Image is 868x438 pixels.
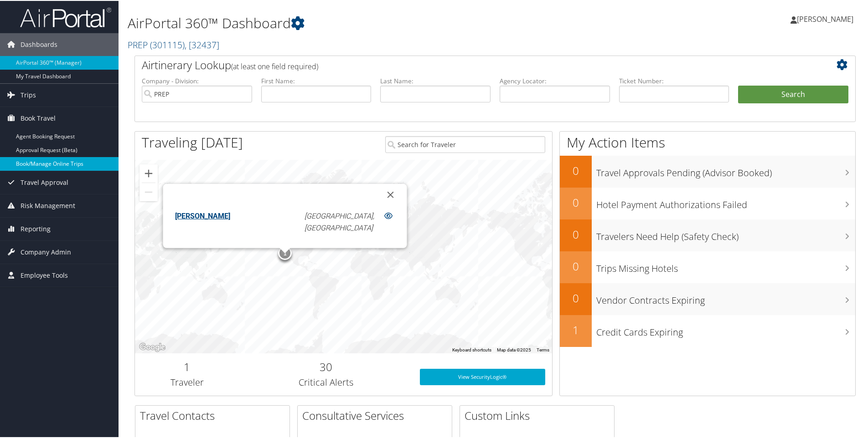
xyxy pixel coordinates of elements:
[128,13,618,32] h1: AirPortal 360™ Dashboard
[21,106,56,129] span: Book Travel
[21,263,68,286] span: Employee Tools
[537,346,549,351] a: Terms (opens in new tab)
[231,61,318,71] span: (at least one field required)
[302,407,452,423] h2: Consultative Services
[560,194,592,209] h2: 0
[21,170,68,193] span: Travel Approval
[385,135,545,152] input: Search for Traveler
[596,257,855,274] h3: Trips Missing Hotels
[128,38,219,50] a: PREP
[790,5,863,32] a: [PERSON_NAME]
[185,38,219,50] span: , [ 32437 ]
[452,346,491,352] button: Keyboard shortcuts
[465,407,614,423] h2: Custom Links
[20,6,111,27] img: airportal-logo.png
[150,38,185,50] span: ( 301115 )
[560,162,592,178] h2: 0
[596,225,855,242] h3: Travelers Need Help (Safety Check)
[137,341,167,352] a: Open this area in Google Maps (opens a new window)
[560,187,855,219] a: 0Hotel Payment Authorizations Failed
[497,346,531,351] span: Map data ©2025
[560,155,855,187] a: 0Travel Approvals Pending (Advisor Booked)
[380,183,402,204] button: Close
[21,83,36,106] span: Trips
[142,375,232,388] h3: Traveler
[142,76,252,85] label: Company - Division:
[140,407,289,423] h2: Travel Contacts
[619,76,729,85] label: Ticket Number:
[500,76,610,85] label: Agency Locator:
[279,245,292,259] div: 1
[560,219,855,250] a: 0Travelers Need Help (Safety Check)
[176,210,231,219] a: [PERSON_NAME]
[560,132,855,151] h1: My Action Items
[139,163,158,182] button: Zoom in
[560,314,855,346] a: 1Credit Cards Expiring
[420,368,545,384] a: View SecurityLogic®
[380,76,491,85] label: Last Name:
[21,194,75,216] span: Risk Management
[560,250,855,282] a: 0Trips Missing Hotels
[596,321,855,338] h3: Credit Cards Expiring
[596,193,855,210] h3: Hotel Payment Authorizations Failed
[261,76,372,85] label: First Name:
[21,217,51,239] span: Reporting
[560,282,855,314] a: 0Vendor Contracts Expiring
[142,56,788,72] h2: Airtinerary Lookup
[596,289,855,306] h3: Vendor Contracts Expiring
[142,358,232,374] h2: 1
[246,375,406,388] h3: Critical Alerts
[139,182,158,200] button: Zoom out
[560,258,592,273] h2: 0
[246,358,406,374] h2: 30
[560,321,592,337] h2: 1
[738,85,848,103] button: Search
[560,226,592,241] h2: 0
[142,132,243,151] h1: Traveling [DATE]
[21,240,71,263] span: Company Admin
[21,32,57,55] span: Dashboards
[305,210,374,231] em: [GEOGRAPHIC_DATA], [GEOGRAPHIC_DATA]
[596,161,855,178] h3: Travel Approvals Pending (Advisor Booked)
[797,13,853,23] span: [PERSON_NAME]
[137,341,167,352] img: Google
[560,290,592,305] h2: 0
